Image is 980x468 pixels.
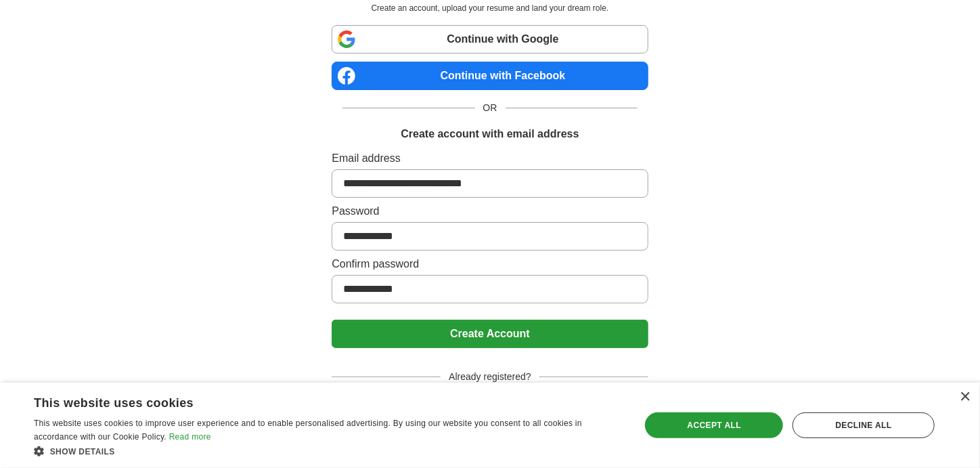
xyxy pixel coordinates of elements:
a: Continue with Google [332,25,648,54]
a: Read more, opens a new window [169,432,211,442]
span: This website uses cookies to improve user experience and to enable personalised advertising. By u... [34,419,582,442]
span: Already registered? [441,370,539,384]
p: Create an account, upload your resume and land your dream role. [334,2,645,14]
label: Confirm password [332,256,648,272]
label: Email address [332,150,648,167]
h1: Create account with email address [401,126,579,142]
span: OR [475,101,506,115]
div: Show details [34,444,623,458]
button: Create Account [332,320,648,348]
a: Continue with Facebook [332,62,648,90]
label: Password [332,203,648,219]
div: This website uses cookies [34,391,589,411]
div: Close [960,392,970,402]
div: Decline all [793,412,935,438]
div: Accept all [645,412,783,438]
span: Show details [50,447,115,456]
